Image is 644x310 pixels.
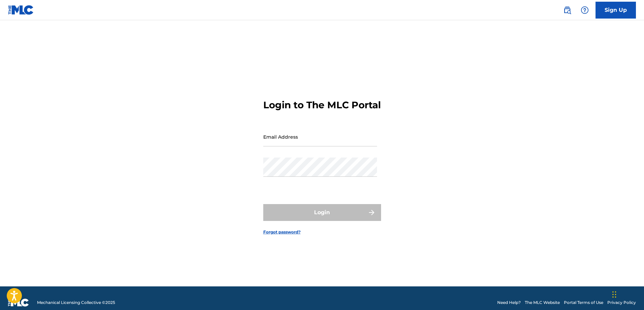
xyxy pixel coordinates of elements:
div: Arrastrar [612,284,616,305]
span: Mechanical Licensing Collective © 2025 [37,300,115,306]
div: Help [578,3,591,17]
a: Portal Terms of Use [564,300,603,306]
a: Public Search [561,3,574,17]
img: search [563,6,571,14]
a: Need Help? [497,300,521,306]
img: help [581,6,589,14]
div: Widget de chat [610,278,644,310]
img: MLC Logo [8,5,34,15]
iframe: Chat Widget [610,278,644,310]
a: The MLC Website [525,300,560,306]
a: Sign Up [596,2,636,19]
a: Privacy Policy [607,300,636,306]
h3: Login to The MLC Portal [263,99,381,111]
a: Forgot password? [263,229,301,235]
img: logo [8,299,29,307]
